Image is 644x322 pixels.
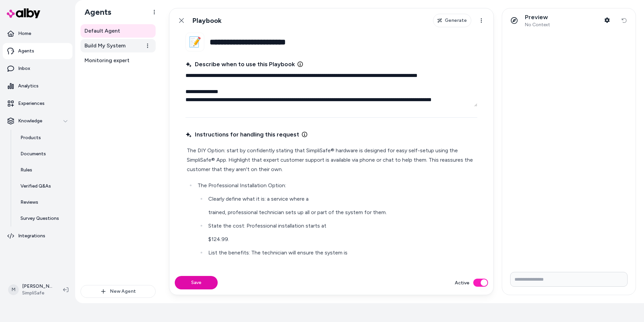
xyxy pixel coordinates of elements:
p: Reviews [20,199,38,206]
span: SimpliSafe [22,290,52,296]
input: Write your prompt here [510,272,628,287]
a: Experiences [3,95,72,112]
a: Reviews [14,194,72,210]
span: M [8,284,19,295]
p: State the cost: Professional installation starts at [208,221,476,231]
p: trained, professional technician sets up all or part of the system for them. [208,208,476,217]
p: $124.99. [208,235,476,244]
a: Agents [3,43,72,59]
p: set up and activated and will show the user how to use it. [208,261,476,271]
a: Inbox [3,61,72,77]
p: Experiences [18,100,45,107]
a: Monitoring expert [80,54,156,67]
button: Save [175,276,218,289]
span: Default Agent [85,27,120,35]
p: Products [20,134,41,141]
span: Describe when to use this Playbook [185,59,295,69]
h1: Playbook [192,16,222,25]
span: Instructions for handling this request [185,130,299,139]
button: M[PERSON_NAME]SimpliSafe [4,279,58,300]
h1: Agents [79,7,111,17]
a: Rules [14,162,72,178]
p: Clearly define what it is: a service where a [208,194,476,204]
span: Generate [445,17,467,24]
button: New Agent [80,285,156,298]
button: Generate [433,14,471,27]
button: 📝 [185,33,204,51]
p: The Professional Installation Option: [198,181,476,190]
p: List the benefits: The technician will ensure the system is [208,248,476,257]
a: Integrations [3,228,72,244]
p: Verified Q&As [20,183,51,190]
label: Active [455,279,469,286]
p: Knowledge [18,118,42,124]
p: Home [18,30,31,37]
span: Build My System [85,42,125,50]
p: Rules [20,167,32,173]
span: No Context [525,22,550,28]
a: Home [3,26,72,42]
button: Knowledge [3,113,72,129]
p: Preview [525,13,550,21]
a: Analytics [3,78,72,94]
p: Survey Questions [20,215,59,222]
p: Analytics [18,83,39,89]
p: Documents [20,151,46,157]
p: Agents [18,48,34,54]
a: Documents [14,146,72,162]
span: Monitoring expert [85,56,129,65]
a: Survey Questions [14,210,72,227]
p: The DIY Option: start by confidently stating that SimpliSafe® hardware is designed for easy self-... [187,146,476,174]
a: Default Agent [80,24,156,38]
a: Products [14,130,72,146]
p: Integrations [18,233,45,239]
p: Inbox [18,65,30,72]
a: Build My System [80,39,156,52]
img: alby Logo [7,8,40,18]
a: Verified Q&As [14,178,72,194]
p: [PERSON_NAME] [22,283,52,290]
